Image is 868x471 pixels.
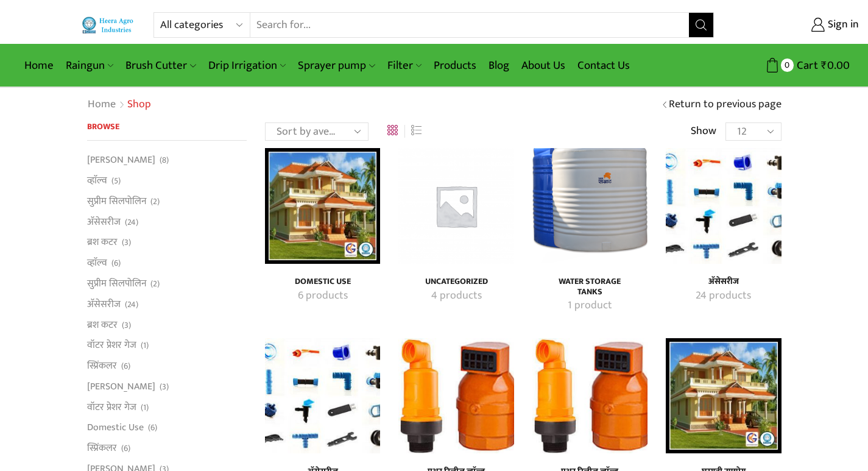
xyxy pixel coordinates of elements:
span: (8) [160,154,169,166]
mark: 24 products [696,288,751,304]
span: (1) [141,402,149,414]
span: (2) [150,196,160,208]
span: Show [691,124,716,140]
a: Visit product category Domestic Use [265,148,380,263]
select: Shop order [265,122,369,141]
a: 0 Cart ₹0.00 [726,54,850,77]
a: ब्रश कटर [87,314,118,335]
a: ब्रश कटर [87,232,118,253]
a: Sprayer pump [292,51,381,80]
mark: 6 products [298,288,348,304]
mark: 4 products [431,288,482,304]
nav: Breadcrumb [87,97,151,113]
a: Visit product category Domestic Use [278,288,367,304]
a: Visit product category अ‍ॅसेसरीज [679,288,767,304]
a: Visit product category अ‍ॅसेसरीज [679,277,767,287]
span: (2) [150,278,160,290]
a: अ‍ॅसेसरीज [87,211,121,232]
img: एअर रिलीज व्हाॅल्व [532,338,647,453]
a: Drip Irrigation [202,51,292,80]
a: सुप्रीम सिलपोलिन [87,273,146,294]
a: Domestic Use [87,417,144,438]
a: Blog [482,51,515,80]
a: Visit product category Uncategorized [412,288,500,304]
h4: Water Storage Tanks [546,277,634,297]
a: Sign in [732,14,859,36]
a: Visit product category Water Storage Tanks [532,148,647,263]
span: (6) [121,442,130,455]
a: Visit product category Uncategorized [412,277,500,287]
span: (3) [122,319,131,331]
a: Visit product category Water Storage Tanks [546,277,634,297]
a: Visit product category अ‍ॅसेसरीज [265,338,380,453]
a: Visit product category अ‍ॅसेसरीज [666,148,781,263]
a: Home [18,51,60,80]
a: Return to previous page [669,97,782,113]
span: (6) [121,360,130,372]
a: Home [87,97,116,113]
span: (6) [111,257,121,269]
h4: Domestic Use [278,277,367,287]
h4: Uncategorized [412,277,500,287]
span: Browse [87,119,119,133]
bdi: 0.00 [821,56,850,75]
a: वॉटर प्रेशर गेज [87,335,136,356]
a: Visit product category घरगुती उपयोग [666,338,781,453]
img: अ‍ॅसेसरीज [666,148,781,263]
a: Raingun [60,51,119,80]
a: Visit product category Water Storage Tanks [546,298,634,314]
button: Search button [689,13,713,37]
img: घरगुती उपयोग [666,338,781,453]
span: (3) [122,236,131,249]
h1: Shop [127,98,151,112]
a: [PERSON_NAME] [87,153,155,170]
span: Cart [794,57,818,74]
img: अ‍ॅसेसरीज [265,338,380,453]
a: अ‍ॅसेसरीज [87,294,121,314]
span: (5) [111,175,121,187]
span: (3) [160,381,169,393]
span: (1) [141,339,149,352]
a: Brush Cutter [119,51,202,80]
img: एअर रिलीज व्हाॅल्व [398,338,513,453]
a: व्हाॅल्व [87,171,107,191]
span: ₹ [821,56,827,75]
a: [PERSON_NAME] [87,376,155,397]
a: Visit product category Domestic Use [278,277,367,287]
img: Uncategorized [398,148,513,263]
a: स्प्रिंकलर [87,438,117,459]
span: Sign in [825,17,859,33]
a: Filter [381,51,428,80]
span: 0 [781,58,794,71]
a: Products [428,51,482,80]
img: Domestic Use [265,148,380,263]
input: Search for... [250,13,690,37]
a: व्हाॅल्व [87,253,107,274]
span: (24) [125,216,138,228]
span: (6) [148,422,157,434]
a: सुप्रीम सिलपोलिन [87,191,146,211]
a: Visit product category Uncategorized [398,148,513,263]
a: About Us [515,51,571,80]
a: Contact Us [571,51,636,80]
a: Visit product category एअर रिलीज व्हाॅल्व [398,338,513,453]
mark: 1 product [568,298,612,314]
a: वॉटर प्रेशर गेज [87,397,136,417]
h4: अ‍ॅसेसरीज [679,277,767,287]
a: स्प्रिंकलर [87,356,117,377]
span: (24) [125,299,138,311]
img: Water Storage Tanks [532,148,647,263]
a: Visit product category एअर रिलीज व्हाॅल्व [532,338,647,453]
